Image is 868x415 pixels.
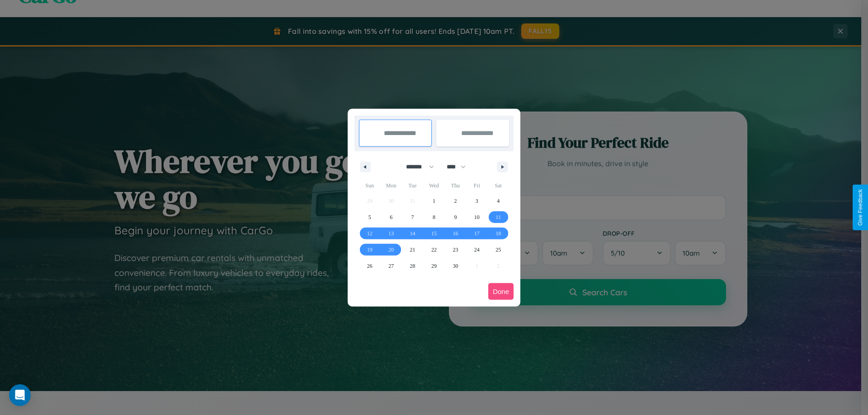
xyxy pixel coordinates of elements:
button: 17 [466,225,487,242]
button: 1 [423,193,444,209]
span: 6 [390,209,392,225]
span: 14 [410,225,415,242]
span: 29 [431,258,437,274]
span: 26 [367,258,373,274]
span: 12 [367,225,373,242]
button: 26 [359,258,380,274]
span: 23 [453,242,458,258]
button: 8 [423,209,444,225]
span: 18 [495,225,501,242]
button: 20 [380,242,401,258]
button: 10 [466,209,487,225]
button: 30 [445,258,466,274]
span: Mon [380,178,401,193]
span: 16 [453,225,458,242]
button: 22 [423,242,444,258]
span: 28 [410,258,415,274]
button: 3 [466,193,487,209]
button: 19 [359,242,380,258]
span: Tue [402,178,423,193]
button: 9 [445,209,466,225]
button: 29 [423,258,444,274]
div: Give Feedback [857,189,863,226]
span: 2 [454,193,457,209]
span: 5 [368,209,371,225]
span: 20 [388,242,394,258]
div: Open Intercom Messenger [9,384,31,406]
button: 18 [488,225,509,242]
button: 14 [402,225,423,242]
span: 21 [410,242,415,258]
button: 11 [488,209,509,225]
span: 10 [474,209,480,225]
button: 12 [359,225,380,242]
button: 23 [445,242,466,258]
span: 3 [476,193,478,209]
span: 4 [497,193,500,209]
button: 2 [445,193,466,209]
span: 11 [495,209,501,225]
button: 5 [359,209,380,225]
button: 4 [488,193,509,209]
span: 25 [495,242,501,258]
span: 24 [474,242,480,258]
button: 15 [423,225,444,242]
span: Sun [359,178,380,193]
button: 24 [466,242,487,258]
button: 16 [445,225,466,242]
span: 7 [411,209,414,225]
span: 30 [453,258,458,274]
span: 17 [474,225,480,242]
span: 15 [431,225,437,242]
button: 7 [402,209,423,225]
button: 27 [380,258,401,274]
span: 22 [431,242,437,258]
span: Wed [423,178,444,193]
button: 28 [402,258,423,274]
span: 13 [388,225,394,242]
button: Done [488,283,514,300]
span: 1 [433,193,435,209]
button: 6 [380,209,401,225]
span: 9 [454,209,457,225]
span: Fri [466,178,487,193]
button: 21 [402,242,423,258]
button: 25 [488,242,509,258]
span: Sat [488,178,509,193]
span: 19 [367,242,373,258]
span: Thu [445,178,466,193]
button: 13 [380,225,401,242]
span: 27 [388,258,394,274]
span: 8 [433,209,435,225]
